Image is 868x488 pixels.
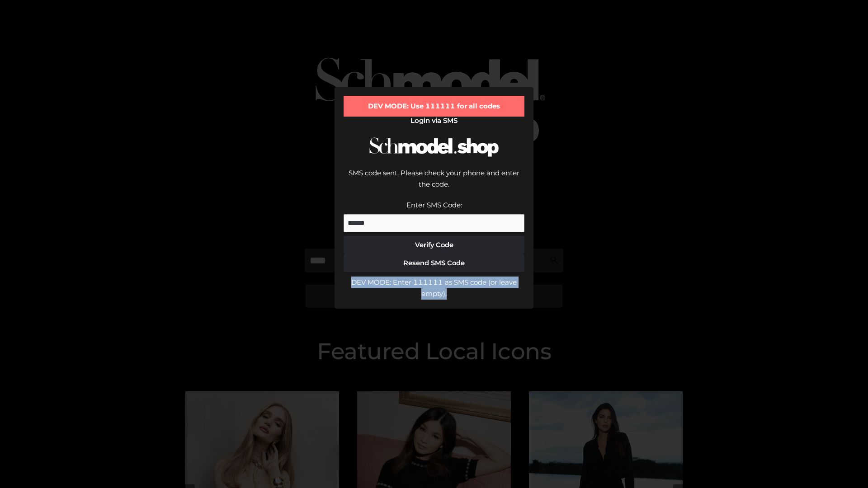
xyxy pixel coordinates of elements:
div: DEV MODE: Enter 111111 as SMS code (or leave empty). [344,277,524,300]
div: DEV MODE: Use 111111 for all codes [344,96,524,117]
div: SMS code sent. Please check your phone and enter the code. [344,167,524,199]
button: Verify Code [344,236,524,254]
button: Resend SMS Code [344,254,524,272]
img: Schmodel Logo [366,129,502,165]
h2: Login via SMS [344,117,524,125]
label: Enter SMS Code: [406,201,462,209]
